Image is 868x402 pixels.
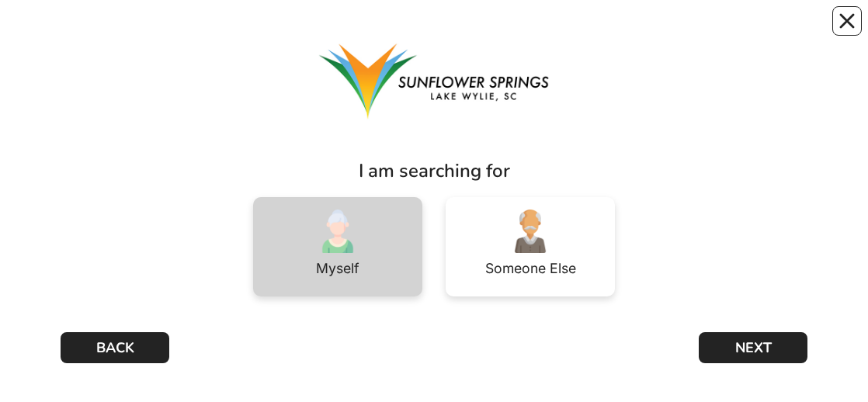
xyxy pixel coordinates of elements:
img: 0de6d234-eacb-4226-9220-de613958a676.jpg [318,40,550,121]
button: Close [832,6,862,36]
div: Myself [316,262,359,276]
img: old-woman.png [316,210,359,253]
img: grandfather.png [509,210,552,253]
button: BACK [61,332,169,363]
button: NEXT [699,332,807,363]
div: I am searching for [61,157,807,185]
div: Someone Else [485,262,576,276]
